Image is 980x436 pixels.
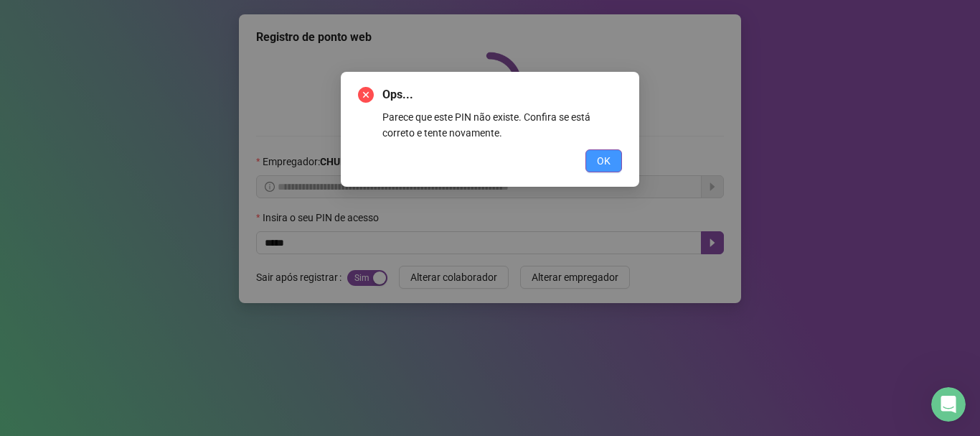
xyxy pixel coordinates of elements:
[382,109,622,141] div: Parece que este PIN não existe. Confira se está correto e tente novamente.
[597,153,611,169] span: OK
[382,86,622,103] span: Ops...
[931,387,966,422] iframe: Intercom live chat
[585,149,622,172] button: OK
[358,87,374,103] span: close-circle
